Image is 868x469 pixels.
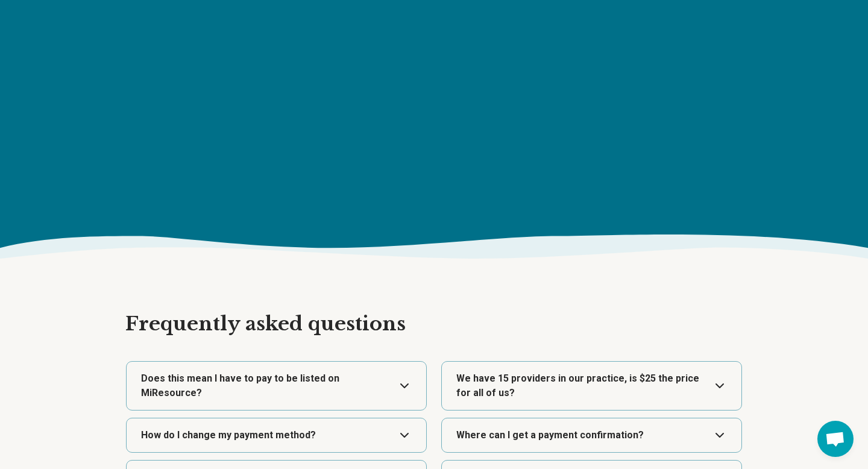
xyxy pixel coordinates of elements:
button: Expand [131,418,421,452]
div: Open chat [817,421,854,457]
button: Expand [447,418,737,452]
dt: Does this mean I have to pay to be listed on MiResource? [141,371,412,400]
dt: We have 15 providers in our practice, is $25 the price for all of us? [456,371,727,400]
button: Expand [131,362,421,410]
h2: Frequently asked questions [125,312,743,337]
button: Expand [447,362,737,410]
dt: Where can I get a payment confirmation? [456,428,727,442]
dt: How do I change my payment method? [141,428,412,442]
